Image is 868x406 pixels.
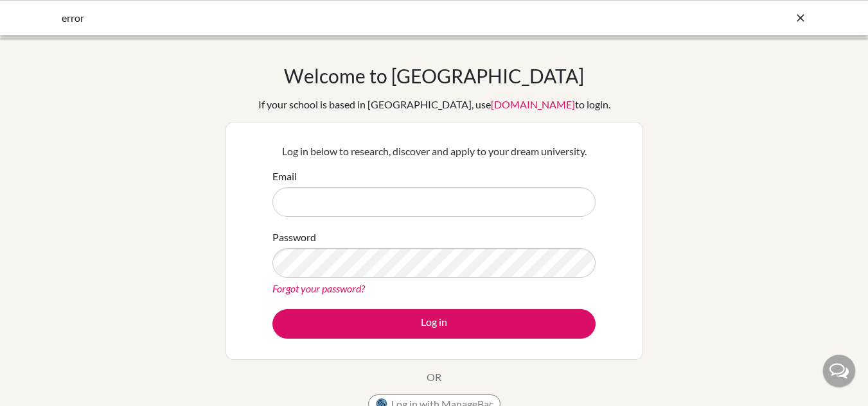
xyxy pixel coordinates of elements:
[272,309,596,339] button: Log in
[272,144,596,159] p: Log in below to research, discover and apply to your dream university.
[491,98,575,110] a: [DOMAIN_NAME]
[62,10,614,26] div: error
[284,64,584,87] h1: Welcome to [GEOGRAPHIC_DATA]
[272,230,316,245] label: Password
[258,97,610,112] div: If your school is based in [GEOGRAPHIC_DATA], use to login.
[272,282,365,294] a: Forgot your password?
[272,169,297,184] label: Email
[427,369,441,385] p: OR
